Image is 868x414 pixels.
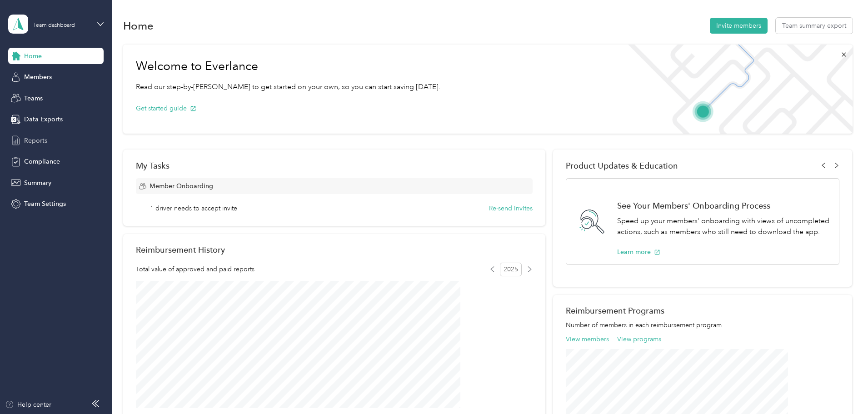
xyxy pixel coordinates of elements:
span: Home [24,51,42,61]
h2: Reimbursement History [136,245,225,254]
span: Compliance [24,157,60,166]
button: Help center [5,400,51,409]
span: Summary [24,178,51,188]
button: Get started guide [136,104,196,113]
span: 1 driver needs to accept invite [150,204,237,213]
div: My Tasks [136,161,533,170]
h1: Home [123,21,154,30]
iframe: Everlance-gr Chat Button Frame [817,363,868,414]
img: Welcome to everlance [619,45,852,134]
h1: See Your Members' Onboarding Process [617,201,829,210]
span: 2025 [500,263,522,276]
span: Team Settings [24,199,66,209]
span: Data Exports [24,115,63,124]
span: Member Onboarding [150,181,213,191]
p: Speed up your members' onboarding with views of uncompleted actions, such as members who still ne... [617,215,829,238]
button: Invite members [710,18,768,34]
span: Total value of approved and paid reports [136,264,254,274]
div: Team dashboard [33,23,75,28]
h1: Welcome to Everlance [136,59,440,74]
span: Reports [24,136,47,145]
p: Number of members in each reimbursement program. [566,320,839,330]
button: Team summary export [776,18,853,34]
p: Read our step-by-[PERSON_NAME] to get started on your own, so you can start saving [DATE]. [136,81,440,93]
span: Product Updates & Education [566,161,678,170]
span: Teams [24,94,43,103]
button: Learn more [617,247,660,257]
button: Re-send invites [489,204,533,213]
button: View programs [617,334,661,344]
button: View members [566,334,609,344]
span: Members [24,72,52,82]
h2: Reimbursement Programs [566,306,839,315]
